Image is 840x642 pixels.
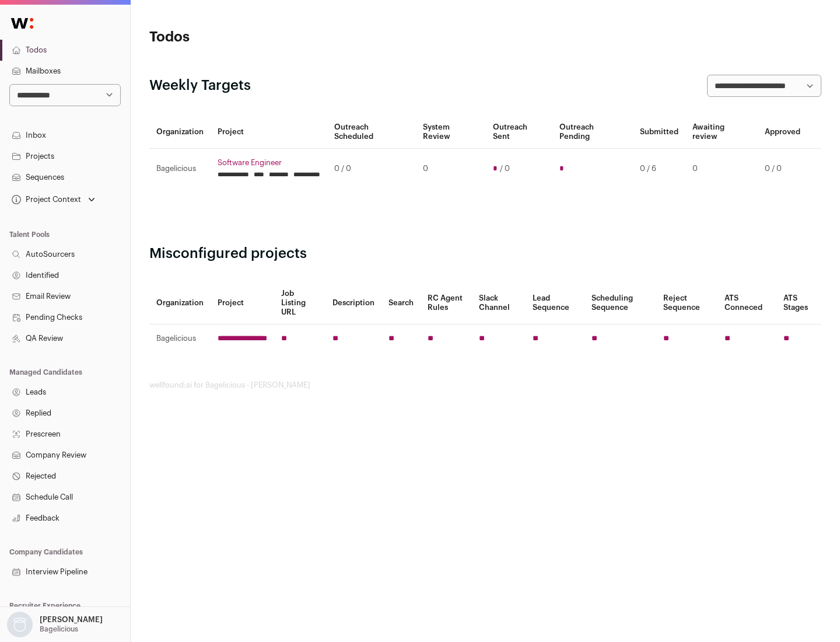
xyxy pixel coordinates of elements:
img: Wellfound [5,12,40,35]
button: Open dropdown [9,191,97,208]
th: Project [211,116,327,149]
p: Bagelicious [40,624,78,634]
td: 0 / 0 [758,149,807,189]
th: Search [381,282,421,325]
th: Organization [149,116,211,149]
h1: Todos [149,28,373,47]
span: / 0 [500,164,510,173]
th: Project [211,282,274,325]
footer: wellfound:ai for Bagelicious - [PERSON_NAME] [149,381,821,390]
th: Slack Channel [472,282,526,325]
th: Outreach Pending [552,116,632,149]
td: Bagelicious [149,325,211,353]
div: Project Context [9,195,81,204]
th: Submitted [633,116,685,149]
th: Scheduling Sequence [584,282,656,325]
th: ATS Conneced [717,282,776,325]
th: Lead Sequence [526,282,584,325]
button: Open dropdown [5,612,105,637]
h2: Misconfigured projects [149,245,821,263]
th: Approved [758,116,807,149]
th: Reject Sequence [656,282,718,325]
th: Outreach Scheduled [327,116,416,149]
img: nopic.png [7,612,33,637]
th: Description [325,282,381,325]
th: RC Agent Rules [421,282,471,325]
th: Outreach Sent [486,116,553,149]
td: 0 / 0 [327,149,416,189]
td: Bagelicious [149,149,211,189]
td: 0 / 6 [633,149,685,189]
th: Awaiting review [685,116,758,149]
th: Organization [149,282,211,325]
th: Job Listing URL [274,282,325,325]
td: 0 [685,149,758,189]
td: 0 [416,149,485,189]
a: Software Engineer [218,158,320,168]
th: System Review [416,116,485,149]
th: ATS Stages [776,282,821,325]
h2: Weekly Targets [149,76,251,95]
p: [PERSON_NAME] [40,615,103,624]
